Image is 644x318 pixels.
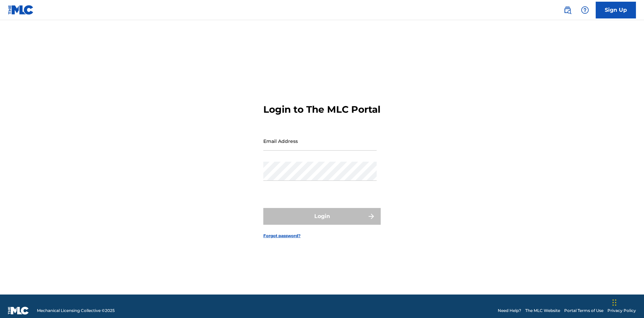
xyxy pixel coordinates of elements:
img: MLC Logo [8,5,34,15]
img: search [563,6,572,14]
a: Public Search [561,3,574,17]
h3: Login to The MLC Portal [263,104,380,115]
a: Sign Up [596,2,636,18]
a: Portal Terms of Use [564,308,603,314]
div: Help [578,3,592,17]
img: help [581,6,589,14]
div: Drag [612,293,616,313]
a: The MLC Website [525,308,560,314]
img: logo [8,307,29,315]
a: Forgot password? [263,233,301,239]
a: Need Help? [498,308,521,314]
iframe: Chat Widget [610,286,644,318]
span: Mechanical Licensing Collective © 2025 [37,308,115,314]
a: Privacy Policy [607,308,636,314]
